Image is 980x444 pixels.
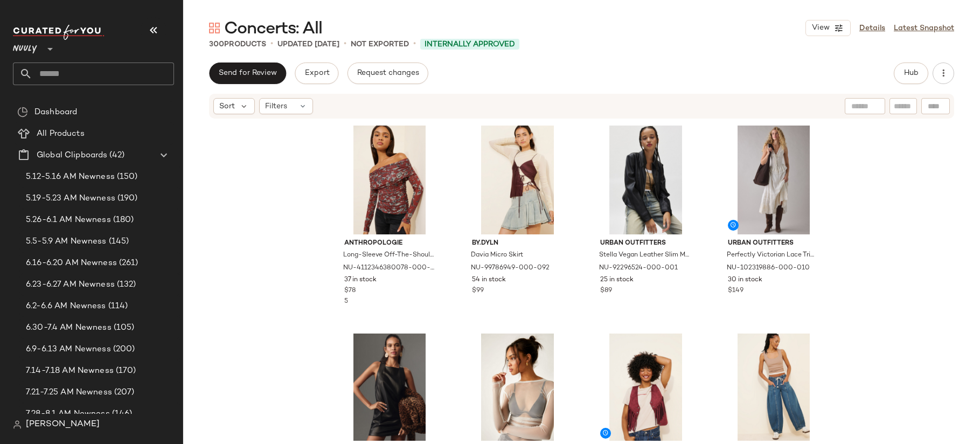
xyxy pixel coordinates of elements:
span: 6.9-6.13 AM Newness [26,343,111,356]
span: (190) [115,192,138,205]
span: Export [304,69,329,78]
p: updated [DATE] [277,39,339,50]
span: Sort [219,101,235,112]
img: 93620730_040_b [719,334,828,442]
span: • [344,38,346,51]
div: Products [209,39,266,50]
span: Urban Outfitters [728,239,819,248]
span: 25 in stock [600,275,634,285]
span: by.DYLN [472,239,563,248]
span: Request changes [357,69,419,78]
span: (207) [112,386,135,399]
span: 5.26-6.1 AM Newness [26,214,111,226]
p: Not Exported [351,39,409,50]
span: Filters [265,101,287,112]
img: 4112346380078_029_b [336,126,444,234]
span: Anthropologie [344,239,435,248]
button: Send for Review [209,63,286,84]
span: NU-102319886-000-010 [727,263,810,273]
img: cfy_white_logo.C9jOOHJF.svg [13,25,105,40]
img: 4130348690283_001_b [336,334,444,442]
span: 7.14-7.18 AM Newness [26,365,114,377]
span: 6.23-6.27 AM Newness [26,279,115,291]
a: Details [859,23,885,34]
span: $99 [472,286,484,296]
span: Send for Review [218,69,277,78]
span: Concerts: All [224,18,323,40]
span: $149 [728,286,743,296]
span: 6.16-6.20 AM Newness [26,257,117,269]
span: (150) [115,171,138,183]
button: View [805,20,851,36]
span: (145) [107,235,129,248]
img: 92296524_001_b [592,126,700,234]
span: Hub [903,69,919,78]
span: 7.21-7.25 AM Newness [26,386,112,399]
span: 7.28-8.1 AM Newness [26,408,110,420]
span: 5.19-5.23 AM Newness [26,192,115,205]
span: View [811,24,830,32]
span: 5 [344,298,348,305]
img: 102319886_010_b [719,126,828,234]
span: (42) [107,149,124,162]
span: Stella Vegan Leather Slim Moto Jacket [599,251,690,260]
button: Hub [894,63,928,84]
span: Davia Micro Skirt [471,251,523,260]
span: All Products [37,128,85,140]
span: (180) [111,214,134,226]
span: 6.30-7.4 AM Newness [26,322,112,334]
span: (170) [114,365,136,377]
span: • [413,38,416,51]
span: NU-92296524-000-001 [599,263,678,273]
span: (114) [106,300,128,313]
img: svg%3e [13,420,22,429]
img: 99786949_092_b [463,126,572,234]
span: 54 in stock [472,275,506,285]
span: Long-Sleeve Off-The-Shoulder Sheer Top [343,251,434,260]
span: Dashboard [34,106,77,119]
span: 5.5-5.9 AM Newness [26,235,107,248]
button: Request changes [347,63,428,84]
span: Global Clipboards [37,149,107,162]
span: (105) [112,322,135,334]
span: (200) [111,343,135,356]
span: (146) [110,408,133,420]
span: (261) [117,257,138,269]
img: 103629986_259_b [592,334,700,442]
button: Export [295,63,338,84]
span: Nuuly [13,37,37,56]
span: $89 [600,286,612,296]
span: (132) [115,279,136,291]
span: Perfectly Victorian Lace Trim Corset Midi Dress [727,251,818,260]
span: $78 [344,286,356,296]
img: svg%3e [17,107,28,117]
span: Internally Approved [425,39,515,50]
span: • [270,38,273,51]
span: 30 in stock [728,275,762,285]
span: 37 in stock [344,275,377,285]
img: svg%3e [209,23,220,33]
span: NU-4112346380078-000-029 [343,263,434,273]
span: 5.12-5.16 AM Newness [26,171,115,183]
span: [PERSON_NAME] [26,418,100,431]
span: 300 [209,40,224,48]
span: NU-99786949-000-092 [471,263,550,273]
span: Urban Outfitters [600,239,691,248]
span: 6.2-6.6 AM Newness [26,300,106,313]
img: 84911858_011_b5 [463,334,572,442]
a: Latest Snapshot [894,23,954,34]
